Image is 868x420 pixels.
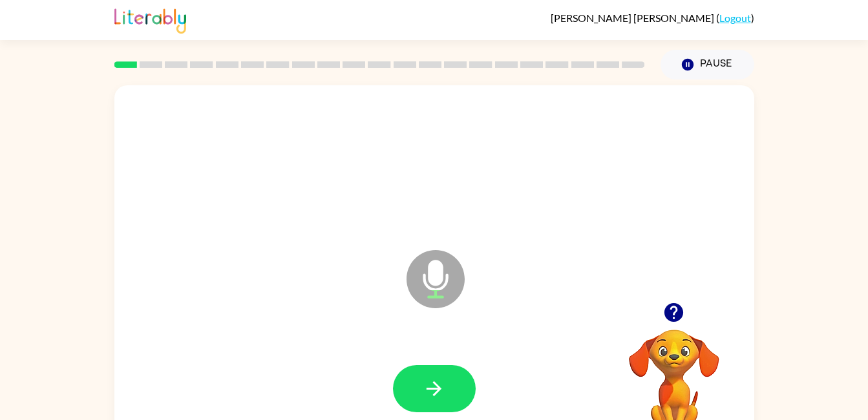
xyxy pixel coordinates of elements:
[719,12,751,24] a: Logout
[551,12,716,24] span: [PERSON_NAME] [PERSON_NAME]
[661,50,754,79] button: Pause
[114,5,186,34] img: Literably
[551,12,754,24] div: ( )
